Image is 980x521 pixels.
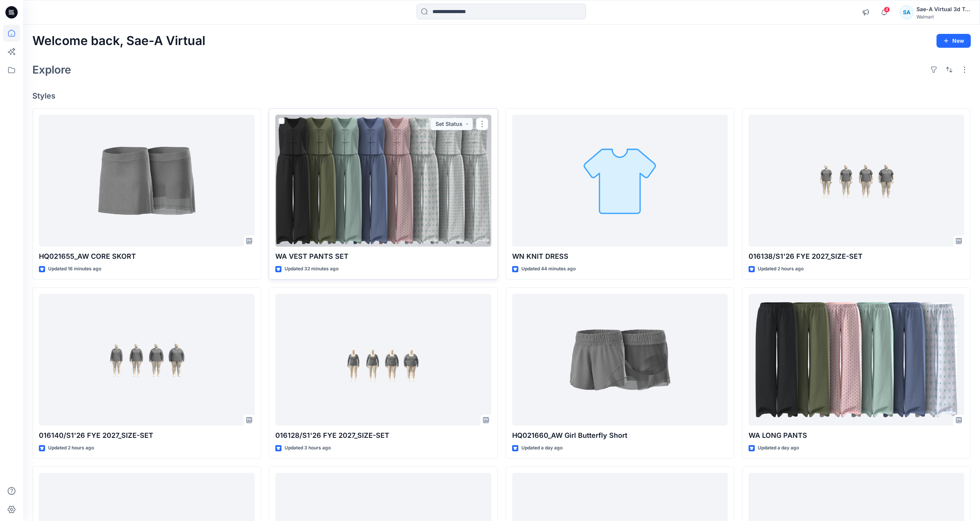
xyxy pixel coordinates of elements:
[275,251,491,262] p: WA VEST PANTS SET
[749,115,964,247] a: 016138/S1'26 FYE 2027_SIZE-SET
[275,294,491,426] a: 016128/S1'26 FYE 2027_SIZE-SET
[936,34,971,48] button: New
[521,265,576,273] p: Updated 44 minutes ago
[916,14,970,20] div: Walmart
[916,5,970,14] div: Sae-A Virtual 3d Team
[512,430,728,441] p: HQ021660_AW Girl Butterfly Short
[521,444,563,452] p: Updated a day ago
[900,5,913,19] div: SA
[749,430,964,441] p: WA LONG PANTS
[512,251,728,262] p: WN KNIT DRESS
[39,251,255,262] p: HQ021655_AW CORE SKORT
[749,251,964,262] p: 016138/S1'26 FYE 2027_SIZE-SET
[749,294,964,426] a: WA LONG PANTS
[758,444,799,452] p: Updated a day ago
[32,91,971,101] h4: Styles
[758,265,804,273] p: Updated 2 hours ago
[275,115,491,247] a: WA VEST PANTS SET
[48,265,101,273] p: Updated 16 minutes ago
[32,64,71,76] h2: Explore
[39,430,255,441] p: 016140/S1'26 FYE 2027_SIZE-SET
[48,444,94,452] p: Updated 2 hours ago
[285,444,331,452] p: Updated 3 hours ago
[39,115,255,247] a: HQ021655_AW CORE SKORT
[275,430,491,441] p: 016128/S1'26 FYE 2027_SIZE-SET
[39,294,255,426] a: 016140/S1'26 FYE 2027_SIZE-SET
[512,115,728,247] a: WN KNIT DRESS
[884,7,890,13] span: 4
[32,34,205,48] h2: Welcome back, Sae-A Virtual
[512,294,728,426] a: HQ021660_AW Girl Butterfly Short
[285,265,338,273] p: Updated 32 minutes ago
